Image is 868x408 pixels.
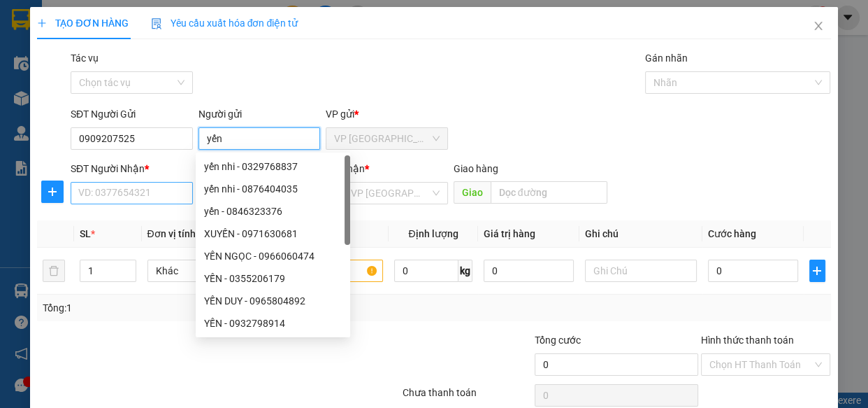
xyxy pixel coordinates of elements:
th: Ghi chú [579,220,703,248]
div: SĐT Người Gửi [71,106,193,122]
input: Ghi Chú [585,260,697,282]
div: Người gửi [198,106,321,122]
span: TẠO ĐƠN HÀNG [37,17,128,29]
div: Tổng: 1 [43,300,336,316]
span: Định lượng [408,228,458,239]
div: YẾN NGỌC - 0966060474 [196,245,350,267]
div: YẾN - 0932798914 [204,316,342,331]
div: VP gửi [326,106,448,122]
span: plus [810,265,825,276]
div: yến - 0846323376 [196,200,350,223]
div: YẾN - 0355206179 [196,267,350,290]
span: Cước hàng [708,228,756,239]
span: Giao [454,181,491,204]
span: Giá trị hàng [484,228,535,239]
input: 0 [484,260,574,282]
button: plus [809,260,825,282]
label: Hình thức thanh toán [701,335,794,346]
div: yến - 0846323376 [204,204,342,219]
span: Giao hàng [454,163,498,174]
div: yến nhi - 0876404035 [196,178,350,200]
span: Yêu cầu xuất hóa đơn điện tử [151,17,298,29]
div: YẾN DUY - 0965804892 [196,290,350,312]
span: Đơn vị tính [147,228,200,239]
div: SĐT Người Nhận [71,161,193,176]
div: yến nhi - 0329768837 [196,155,350,178]
span: kg [458,260,472,282]
div: yến nhi - 0329768837 [204,159,342,174]
label: Tác vụ [71,52,99,64]
div: YẾN - 0355206179 [204,271,342,286]
button: Close [799,7,838,46]
div: YẾN NGỌC - 0966060474 [204,248,342,264]
div: YẾN DUY - 0965804892 [204,293,342,309]
div: YẾN - 0932798914 [196,312,350,335]
span: plus [37,18,47,28]
label: Gán nhãn [645,52,688,64]
div: yến nhi - 0876404035 [204,181,342,197]
div: XUYẾN - 0971630681 [204,226,342,241]
span: Khác [156,260,252,281]
span: SL [80,228,91,239]
span: plus [42,186,63,197]
input: Dọc đường [491,181,607,204]
button: delete [43,260,65,282]
img: icon [151,18,162,29]
span: VP Ninh Sơn [334,128,440,149]
span: close [813,20,824,31]
div: XUYẾN - 0971630681 [196,223,350,245]
button: plus [41,181,64,203]
span: Tổng cước [535,335,581,346]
